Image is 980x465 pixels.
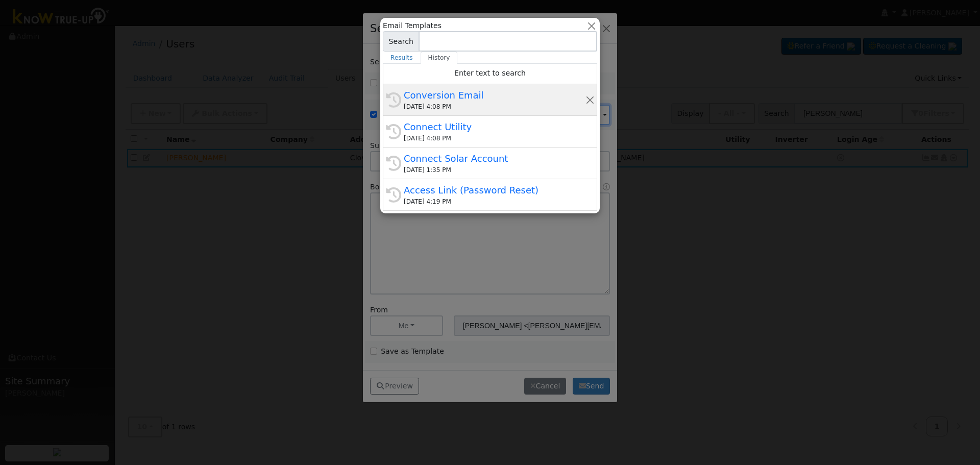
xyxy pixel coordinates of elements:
div: [DATE] 4:19 PM [404,197,585,206]
div: [DATE] 4:08 PM [404,102,585,111]
a: History [421,52,458,64]
i: History [386,187,401,203]
a: Results [383,52,421,64]
button: Remove this history [585,94,595,105]
div: [DATE] 4:08 PM [404,134,585,143]
i: History [386,156,401,171]
div: Access Link (Password Reset) [404,183,585,197]
div: Conversion Email [404,88,585,102]
span: Search [383,31,419,52]
span: Enter text to search [454,69,526,77]
i: History [386,92,401,108]
div: Connect Utility [404,120,585,134]
span: Email Templates [383,20,442,31]
div: Connect Solar Account [404,152,585,165]
div: [DATE] 1:35 PM [404,165,585,175]
i: History [386,124,401,139]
